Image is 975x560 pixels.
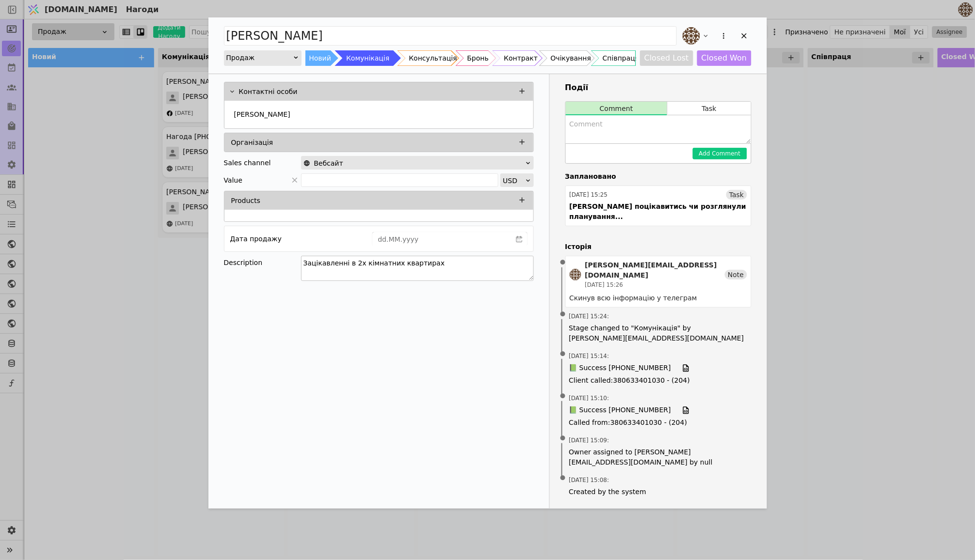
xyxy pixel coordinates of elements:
[409,50,457,66] div: Консультація
[231,196,260,206] p: Products
[230,232,282,246] div: Дата продажу
[504,50,538,66] div: Контракт
[304,160,310,167] img: online-store.svg
[725,270,747,280] div: Note
[640,50,693,66] button: Closed Lost
[569,487,748,497] span: Created by the system
[570,293,747,303] div: Скинув всю інформацію у телеграм
[558,342,568,367] span: •
[239,87,298,97] p: Контактні особи
[208,17,767,509] div: Add Opportunity
[503,174,525,187] div: USD
[346,50,389,66] div: Комунікація
[551,50,591,66] div: Очікування
[234,109,290,120] p: [PERSON_NAME]
[226,51,293,64] div: Продаж
[570,190,608,199] div: [DATE] 15:25
[516,236,523,243] svg: calender simple
[565,171,751,182] h4: Заплановано
[569,375,748,386] span: Client called : 380633401030 - (204)
[585,260,725,280] div: [PERSON_NAME][EMAIL_ADDRESS][DOMAIN_NAME]
[558,250,568,275] span: •
[566,102,668,115] button: Comment
[565,82,751,93] h3: Події
[569,363,671,373] span: 📗 Success [PHONE_NUMBER]
[373,233,511,246] input: dd.MM.yyyy
[558,302,568,327] span: •
[693,148,747,159] button: Add Comment
[558,384,568,409] span: •
[569,476,609,484] span: [DATE] 15:08 :
[231,138,273,148] p: Організація
[585,280,725,289] div: [DATE] 15:26
[467,50,489,66] div: Бронь
[569,312,609,321] span: [DATE] 15:24 :
[569,418,748,428] span: Called from : 380633401030 - (204)
[224,156,271,170] div: Sales channel
[569,447,748,467] span: Owner assigned to [PERSON_NAME][EMAIL_ADDRESS][DOMAIN_NAME] by null
[683,27,700,45] img: an
[314,156,343,170] span: Вебсайт
[726,190,747,200] div: Task
[309,50,332,66] div: Новий
[569,394,609,403] span: [DATE] 15:10 :
[570,202,747,222] div: [PERSON_NAME] поцікавитись чи розглянули планування...
[558,466,568,491] span: •
[558,426,568,451] span: •
[569,405,671,416] span: 📗 Success [PHONE_NUMBER]
[569,352,609,360] span: [DATE] 15:14 :
[668,102,751,115] button: Task
[570,269,581,280] img: an
[697,50,751,66] button: Closed Won
[224,256,301,269] div: Description
[565,242,751,252] h4: Історія
[603,50,639,66] div: Співпраця
[569,323,748,343] span: Stage changed to "Комунікація" by [PERSON_NAME][EMAIL_ADDRESS][DOMAIN_NAME]
[301,256,534,281] textarea: Зацікавленні в 2х кімнатних квартирах
[569,436,609,445] span: [DATE] 15:09 :
[224,173,242,187] span: Value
